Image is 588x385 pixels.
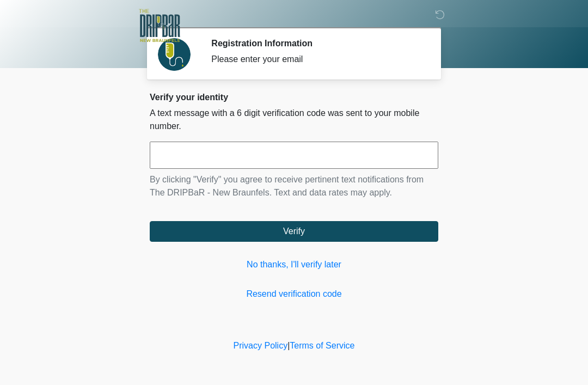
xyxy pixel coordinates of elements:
[290,341,354,350] a: Terms of Service
[139,8,180,44] img: The DRIPBaR - New Braunfels Logo
[150,288,438,301] a: Resend verification code
[287,341,290,350] a: |
[211,53,422,66] div: Please enter your email
[150,221,438,242] button: Verify
[234,341,288,350] a: Privacy Policy
[150,92,438,102] h2: Verify your identity
[150,173,438,199] p: By clicking "Verify" you agree to receive pertinent text notifications from The DRIPBaR - New Bra...
[150,258,438,271] a: No thanks, I'll verify later
[158,38,191,71] img: Agent Avatar
[150,107,438,133] p: A text message with a 6 digit verification code was sent to your mobile number.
